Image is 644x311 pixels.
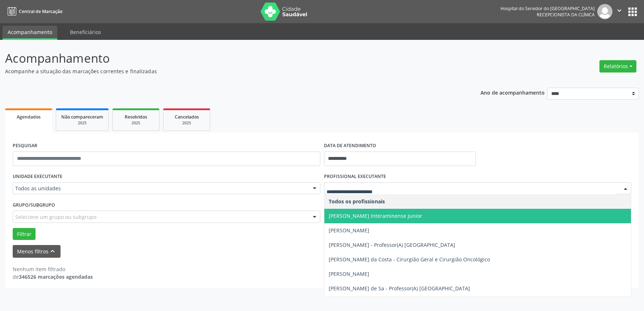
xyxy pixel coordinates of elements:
span: [PERSON_NAME] [329,227,369,234]
p: Acompanhamento [5,49,449,67]
button: Filtrar [13,228,36,240]
span: [PERSON_NAME] de Sa - Professor(A) [GEOGRAPHIC_DATA] [329,285,470,292]
span: Central de Marcação [19,8,62,14]
p: Ano de acompanhamento [481,88,545,97]
label: DATA DE ATENDIMENTO [324,140,376,152]
div: 2025 [169,120,205,126]
div: Nenhum item filtrado [13,265,93,273]
span: [PERSON_NAME] - Professor(A) [GEOGRAPHIC_DATA] [329,241,455,248]
label: UNIDADE EXECUTANTE [13,171,62,182]
span: Selecione um grupo ou subgrupo [15,213,96,221]
span: Resolvidos [125,114,147,120]
button: Relatórios [599,60,636,72]
label: PROFISSIONAL EXECUTANTE [324,171,386,182]
a: Beneficiários [65,26,106,38]
label: PESQUISAR [13,140,37,152]
a: Central de Marcação [5,5,62,17]
img: img [597,4,612,19]
div: 2025 [118,120,154,126]
span: Não compareceram [61,114,103,120]
div: Hospital do Servidor do [GEOGRAPHIC_DATA] [500,5,595,12]
span: Cancelados [175,114,199,120]
a: Acompanhamento [3,26,57,40]
span: [PERSON_NAME] [329,270,369,277]
span: Agendados [17,114,41,120]
div: 2025 [61,120,103,126]
i: keyboard_arrow_up [49,247,57,255]
span: Recepcionista da clínica [537,12,595,18]
span: Todos as unidades [15,185,306,192]
button: Menos filtroskeyboard_arrow_up [13,245,61,258]
div: de [13,273,93,281]
button: apps [626,5,639,18]
p: Acompanhe a situação das marcações correntes e finalizadas [5,67,449,75]
span: [PERSON_NAME] Interaminense Junior [329,212,422,219]
strong: 346526 marcações agendadas [19,273,93,280]
span: [PERSON_NAME] da Costa - Cirurgião Geral e Cirurgião Oncológico [329,256,490,263]
button:  [612,4,626,19]
i:  [615,7,623,14]
label: Grupo/Subgrupo [13,199,55,211]
span: Todos os profissionais [329,198,385,205]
